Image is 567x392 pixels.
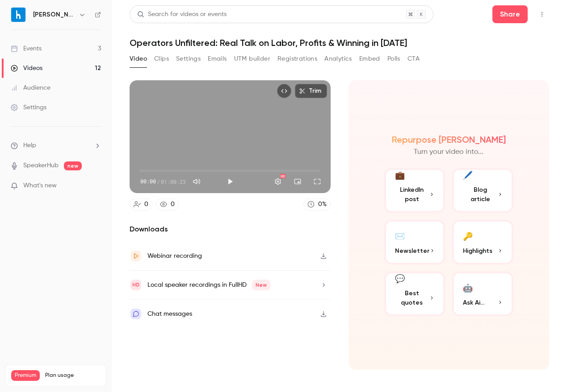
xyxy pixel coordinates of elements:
button: Trim [295,84,327,98]
span: new [64,161,82,170]
h2: Downloads [130,224,331,235]
span: / [157,177,160,186]
span: 01:00:23 [161,177,186,186]
h1: Operators Unfiltered: Real Talk on Labor, Profits & Winning in [DATE] [130,37,549,48]
button: 🔑Highlights [452,220,513,264]
span: Premium [11,370,40,381]
button: Top Bar Actions [535,7,549,21]
h2: Repurpose [PERSON_NAME] [392,134,506,145]
button: Settings [176,52,201,66]
button: Emails [208,52,227,66]
div: Audience [11,83,50,92]
span: 00:00 [140,177,156,186]
button: ✉️Newsletter [384,220,445,264]
button: 💼LinkedIn post [384,168,445,213]
a: 0% [303,198,331,210]
div: HD [280,174,286,178]
div: 0 [144,200,148,209]
span: Blog article [463,185,497,204]
button: Share [492,5,528,23]
button: Video [130,52,147,66]
span: What's new [23,181,57,190]
div: ✉️ [395,229,405,243]
div: Webinar recording [147,251,202,261]
a: 0 [130,198,152,210]
span: Newsletter [395,246,429,256]
button: Embed [359,52,380,66]
div: 00:00 [140,177,186,186]
h6: [PERSON_NAME] [33,10,75,19]
div: Events [11,44,42,53]
div: 🔑 [463,229,473,243]
button: UTM builder [234,52,270,66]
button: Turn on miniplayer [289,173,307,190]
button: Polls [387,52,400,66]
span: New [252,280,270,290]
span: Help [23,141,36,150]
a: SpeakerHub [23,161,59,170]
button: Analytics [324,52,352,66]
button: 💬Best quotes [384,272,445,316]
button: Embed video [277,84,291,98]
span: LinkedIn post [395,185,429,204]
button: Clips [154,52,169,66]
button: CTA [407,52,420,66]
button: Mute [188,173,206,190]
button: Full screen [308,173,326,190]
li: help-dropdown-opener [11,141,101,150]
div: Chat messages [147,309,192,319]
div: 0 [171,200,175,209]
div: Local speaker recordings in FullHD [147,280,270,290]
button: Play [221,173,239,190]
div: 💬 [395,273,405,285]
a: 0 [156,198,179,210]
p: Turn your video into... [414,147,483,157]
button: Settings [269,173,287,190]
div: Search for videos or events [137,10,227,19]
div: 💼 [395,169,405,182]
div: 🤖 [463,281,473,294]
div: Videos [11,64,42,73]
div: 0 % [318,200,327,209]
span: Ask Ai... [463,298,484,307]
button: 🖊️Blog article [452,168,513,213]
button: Registrations [277,52,317,66]
span: Highlights [463,246,492,256]
img: Harri [11,8,25,22]
div: 🖊️ [463,169,473,182]
div: Settings [11,103,46,112]
span: Best quotes [395,289,429,307]
button: 🤖Ask Ai... [452,272,513,316]
span: Plan usage [45,372,101,379]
